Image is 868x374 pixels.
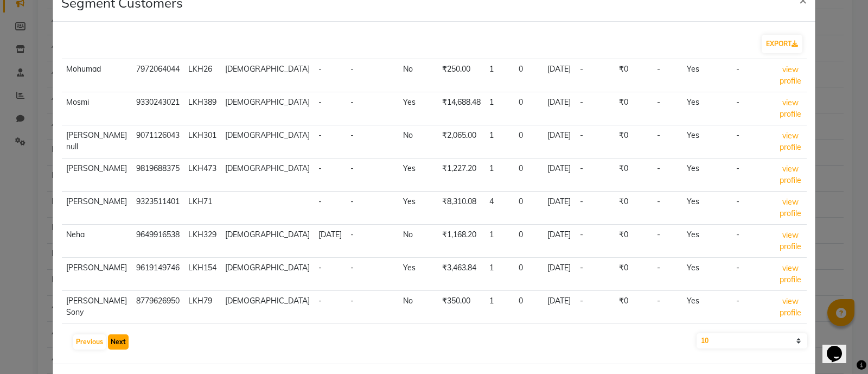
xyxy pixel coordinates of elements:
[653,225,682,258] td: -
[399,159,438,192] td: Yes
[543,192,576,225] td: [DATE]
[543,59,576,92] td: [DATE]
[438,59,485,92] td: ₹250.00
[184,125,221,159] td: LKH301
[732,92,774,125] td: -
[62,258,132,291] td: [PERSON_NAME]
[314,291,346,324] td: -
[438,192,485,225] td: ₹8,310.08
[184,192,221,225] td: LKH71
[346,291,399,324] td: -
[132,92,184,125] td: 9330243021
[221,59,314,92] td: [DEMOGRAPHIC_DATA]
[346,59,399,92] td: -
[132,225,184,258] td: 9649916538
[682,125,731,159] td: Yes
[346,192,399,225] td: -
[615,125,653,159] td: ₹0
[682,291,731,324] td: Yes
[346,225,399,258] td: -
[221,159,314,192] td: [DEMOGRAPHIC_DATA]
[778,163,802,187] button: view profile
[543,159,576,192] td: [DATE]
[221,291,314,324] td: [DEMOGRAPHIC_DATA]
[438,258,485,291] td: ₹3,463.84
[221,225,314,258] td: [DEMOGRAPHIC_DATA]
[62,92,132,125] td: Mosmi
[514,125,543,159] td: 0
[653,125,682,159] td: -
[576,59,615,92] td: -
[778,196,802,220] button: view profile
[314,125,346,159] td: -
[314,92,346,125] td: -
[778,295,802,319] button: view profile
[732,125,774,159] td: -
[514,59,543,92] td: 0
[485,225,514,258] td: 1
[732,192,774,225] td: -
[514,159,543,192] td: 0
[132,258,184,291] td: 9619149746
[732,225,774,258] td: -
[399,92,438,125] td: Yes
[399,225,438,258] td: No
[514,291,543,324] td: 0
[653,92,682,125] td: -
[778,262,802,286] button: view profile
[762,35,802,53] button: EXPORT
[682,59,731,92] td: Yes
[346,159,399,192] td: -
[73,334,106,350] button: Previous
[438,225,485,258] td: ₹1,168.20
[576,92,615,125] td: -
[682,225,731,258] td: Yes
[221,92,314,125] td: [DEMOGRAPHIC_DATA]
[62,225,132,258] td: Neha
[682,92,731,125] td: Yes
[543,125,576,159] td: [DATE]
[438,291,485,324] td: ₹350.00
[682,192,731,225] td: Yes
[576,258,615,291] td: -
[543,258,576,291] td: [DATE]
[62,59,132,92] td: Mohumad
[132,291,184,324] td: 8779626950
[346,125,399,159] td: -
[184,291,221,324] td: LKH79
[184,92,221,125] td: LKH389
[485,125,514,159] td: 1
[62,192,132,225] td: [PERSON_NAME]
[399,192,438,225] td: Yes
[514,92,543,125] td: 0
[653,59,682,92] td: -
[543,225,576,258] td: [DATE]
[184,225,221,258] td: LKH329
[576,192,615,225] td: -
[653,159,682,192] td: -
[485,258,514,291] td: 1
[778,229,802,253] button: view profile
[615,159,653,192] td: ₹0
[514,225,543,258] td: 0
[314,258,346,291] td: -
[682,159,731,192] td: Yes
[132,159,184,192] td: 9819688375
[615,225,653,258] td: ₹0
[485,192,514,225] td: 4
[314,225,346,258] td: [DATE]
[732,59,774,92] td: -
[132,125,184,159] td: 9071126043
[399,125,438,159] td: No
[314,159,346,192] td: -
[822,331,857,363] iframe: chat widget
[399,258,438,291] td: Yes
[485,92,514,125] td: 1
[346,92,399,125] td: -
[184,258,221,291] td: LKH154
[732,159,774,192] td: -
[108,334,129,350] button: Next
[438,125,485,159] td: ₹2,065.00
[576,225,615,258] td: -
[615,258,653,291] td: ₹0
